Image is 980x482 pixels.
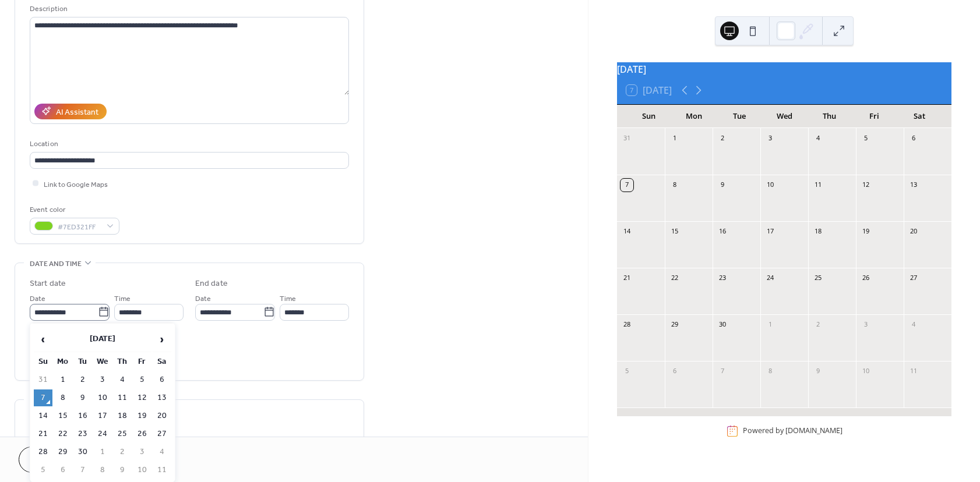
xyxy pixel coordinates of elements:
[30,258,82,270] span: Date and time
[852,105,897,128] div: Fri
[30,204,117,216] div: Event color
[621,365,633,378] div: 5
[133,407,151,424] td: 19
[280,292,296,304] span: Time
[907,225,920,238] div: 20
[859,179,872,192] div: 12
[73,444,92,460] td: 30
[34,328,52,351] span: ‹
[133,426,151,442] td: 26
[859,318,872,331] div: 3
[762,105,806,128] div: Wed
[743,426,842,435] div: Powered by
[93,353,112,370] th: We
[812,225,824,238] div: 18
[34,462,52,479] td: 5
[716,225,729,238] div: 16
[133,444,151,460] td: 3
[30,3,347,15] div: Description
[812,132,824,145] div: 4
[93,407,112,424] td: 17
[114,292,131,304] span: Time
[626,105,671,128] div: Sun
[672,105,717,128] div: Mon
[717,105,762,128] div: Tue
[859,272,872,285] div: 26
[716,179,729,192] div: 9
[153,328,171,351] span: ›
[93,444,112,460] td: 1
[153,444,171,460] td: 4
[668,179,681,192] div: 8
[668,132,681,145] div: 1
[30,278,66,290] div: Start date
[34,426,52,442] td: 21
[113,444,132,460] td: 2
[621,225,633,238] div: 14
[133,462,151,479] td: 10
[133,371,151,388] td: 5
[195,292,211,304] span: Date
[113,462,132,479] td: 9
[34,104,107,119] button: AI Assistant
[812,272,824,285] div: 25
[812,365,824,378] div: 9
[54,407,72,424] td: 15
[668,365,681,378] div: 6
[764,179,777,192] div: 10
[907,179,920,192] div: 13
[73,407,92,424] td: 16
[153,389,171,406] td: 13
[764,365,777,378] div: 8
[58,221,101,233] span: #7ED321FF
[113,389,132,406] td: 11
[56,106,98,118] div: AI Assistant
[621,179,633,192] div: 7
[30,292,45,304] span: Date
[153,426,171,442] td: 27
[716,365,729,378] div: 7
[153,407,171,424] td: 20
[897,105,942,128] div: Sat
[34,389,52,406] td: 7
[73,353,92,370] th: Tu
[113,407,132,424] td: 18
[153,462,171,479] td: 11
[621,318,633,331] div: 28
[716,318,729,331] div: 30
[54,327,151,352] th: [DATE]
[93,462,112,479] td: 8
[34,407,52,424] td: 14
[621,132,633,145] div: 31
[93,426,112,442] td: 24
[54,444,72,460] td: 29
[907,272,920,285] div: 27
[859,132,872,145] div: 5
[764,272,777,285] div: 24
[668,225,681,238] div: 15
[907,318,920,331] div: 4
[812,318,824,331] div: 2
[859,365,872,378] div: 10
[812,179,824,192] div: 11
[73,426,92,442] td: 23
[34,353,52,370] th: Su
[621,272,633,285] div: 21
[19,446,90,473] button: Cancel
[93,371,112,388] td: 3
[73,462,92,479] td: 7
[764,225,777,238] div: 17
[54,462,72,479] td: 6
[54,353,72,370] th: Mo
[113,371,132,388] td: 4
[617,62,951,76] div: [DATE]
[153,371,171,388] td: 6
[764,318,777,331] div: 1
[54,426,72,442] td: 22
[668,272,681,285] div: 22
[133,389,151,406] td: 12
[34,371,52,388] td: 31
[716,132,729,145] div: 2
[153,353,171,370] th: Sa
